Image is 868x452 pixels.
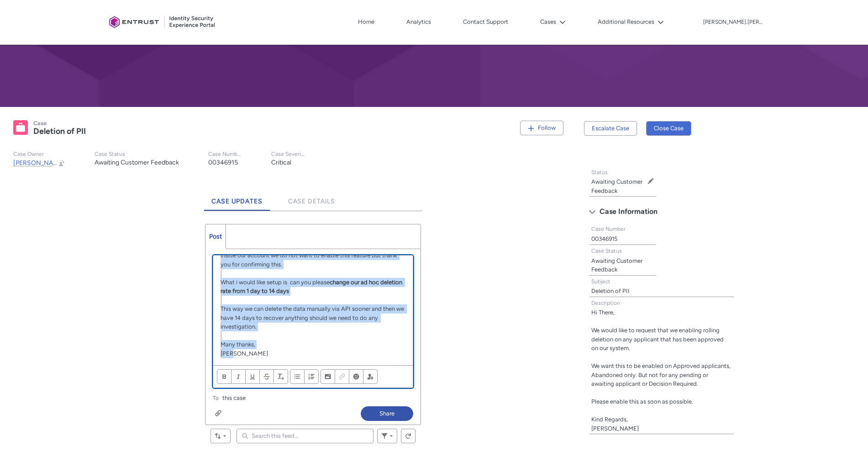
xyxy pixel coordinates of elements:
ul: Insert content [321,369,378,384]
button: Bulleted List [290,369,305,384]
a: Case Details [281,186,343,211]
p: Case Status [95,151,179,158]
button: Close Case [646,121,691,136]
span: Status [591,169,608,175]
span: To [213,395,219,401]
ul: Format text [217,369,288,384]
button: Strikethrough [259,369,274,384]
a: Analytics, opens in new tab [404,15,433,29]
p: Case Owner [13,151,65,158]
span: Description [591,300,620,306]
button: Edit Status [647,177,654,185]
button: Image [321,369,335,384]
button: User Profile carl.lee [703,17,763,26]
button: Refresh this feed [401,429,416,443]
span: Case Information [600,205,658,218]
p: This way we can delete the data manually via API sooner and then we have 14 days to recover anyth... [221,304,405,331]
button: Underline [245,369,260,384]
p: Many thanks, [221,340,405,349]
p: [PERSON_NAME].[PERSON_NAME] [703,19,763,26]
button: @Mention people and groups [363,369,378,384]
span: Case Number [591,226,626,232]
span: Case Status [591,248,622,254]
button: Additional Resources [595,15,666,29]
lightning-formatted-text: Awaiting Customer Feedback [591,178,642,194]
a: Home [356,15,377,29]
button: Change Owner [58,159,65,167]
span: Subject [591,278,610,285]
lightning-formatted-text: 00346915 [591,235,617,242]
lightning-formatted-text: Deletion of PII [591,287,630,294]
a: Contact Support [461,15,510,29]
records-entity-label: Case [33,120,47,127]
div: Chatter Publisher [205,224,421,425]
span: this case [222,394,246,403]
button: Cases [538,15,568,29]
span: Case Details [288,197,336,205]
input: Search this feed... [237,429,374,443]
lightning-formatted-text: Awaiting Customer Feedback [591,257,642,273]
span: Follow [538,124,556,131]
span: Post [209,233,222,240]
button: Remove Formatting [274,369,288,384]
span: Case Updates [211,197,263,205]
button: Bold [217,369,231,384]
p: What i would like setup is can you please [221,278,405,296]
button: Share [361,406,413,421]
lightning-formatted-text: Hi There, We would like to request that we enabling rolling deletion on any applicant that has be... [591,309,731,432]
em: X [177,112,182,119]
lightning-formatted-text: 00346915 [208,159,238,166]
a: Post [205,224,226,249]
button: Link [335,369,349,384]
p: Case Severity [271,151,305,158]
button: Escalate Case [584,121,637,136]
p: [PERSON_NAME] [221,349,405,358]
p: Case Number [208,151,242,158]
em: X [103,120,108,128]
button: Case Information [584,204,739,219]
button: Follow [520,121,563,135]
a: Case Updates [204,186,270,211]
lightning-formatted-text: Awaiting Customer Feedback [95,159,179,166]
button: Insert Emoji [349,369,363,384]
ul: Align text [290,369,319,384]
span: [PERSON_NAME].[PERSON_NAME] [13,159,117,167]
lightning-formatted-text: Critical [271,159,291,166]
button: Italic [231,369,246,384]
button: Numbered List [304,369,319,384]
lightning-formatted-text: Deletion of PII [33,126,86,136]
